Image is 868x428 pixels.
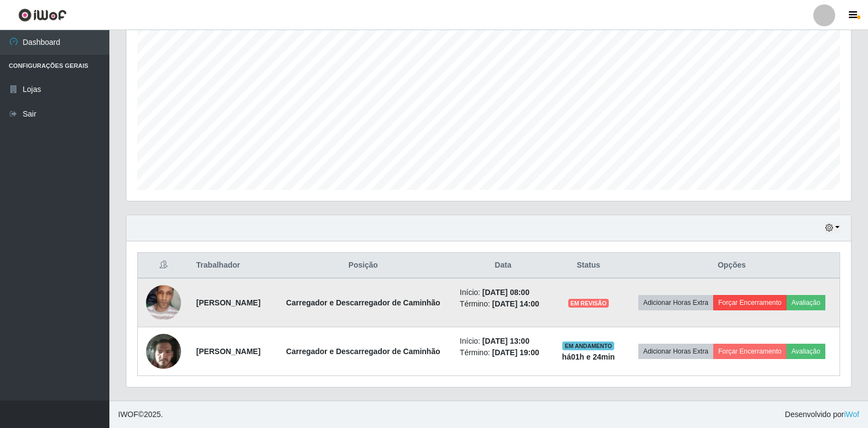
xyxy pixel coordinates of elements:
button: Avaliação [787,295,825,310]
button: Avaliação [787,344,825,359]
li: Início: [460,287,546,298]
span: EM ANDAMENTO [562,342,614,350]
time: [DATE] 13:00 [482,337,529,345]
span: © 2025 . [118,409,163,420]
img: CoreUI Logo [18,8,67,22]
strong: há 01 h e 24 min [562,352,615,361]
span: Desenvolvido por [785,409,859,420]
li: Início: [460,336,546,347]
th: Data [453,253,553,279]
img: 1751312410869.jpeg [146,328,181,375]
strong: Carregador e Descarregador de Caminhão [286,347,440,356]
span: EM REVISÃO [568,299,609,308]
button: Adicionar Horas Extra [638,295,713,310]
img: 1749255335293.jpeg [146,274,181,331]
a: iWof [844,410,859,419]
button: Adicionar Horas Extra [638,344,713,359]
th: Posição [273,253,453,279]
time: [DATE] 14:00 [492,299,539,308]
th: Trabalhador [190,253,273,279]
span: IWOF [118,410,138,419]
button: Forçar Encerramento [713,295,787,310]
th: Status [553,253,624,279]
th: Opções [624,253,840,279]
time: [DATE] 08:00 [482,288,529,297]
strong: Carregador e Descarregador de Caminhão [286,298,440,307]
li: Término: [460,347,546,358]
strong: [PERSON_NAME] [196,347,260,356]
time: [DATE] 19:00 [492,348,539,357]
li: Término: [460,298,546,310]
button: Forçar Encerramento [713,344,787,359]
strong: [PERSON_NAME] [196,298,260,307]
